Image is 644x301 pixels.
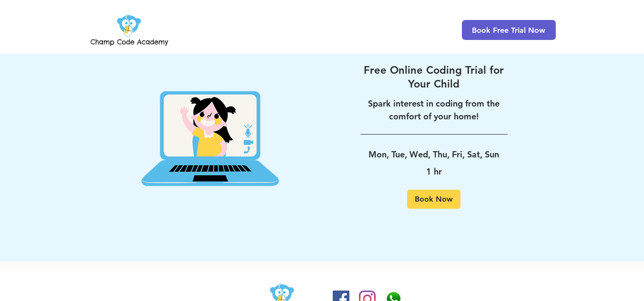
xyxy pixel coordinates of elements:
a: Book Now [407,190,460,209]
img: Champ Code Academy Logo PNG.png [89,11,170,49]
span: Book Free Trial Now [472,26,545,35]
p: Mon, Tue, Wed, Thu, Fri, Sat, Sun [360,146,508,163]
span: Book Now [415,195,453,203]
p: 1 hr [360,163,508,180]
a: Free Online Coding Trial for Your Child [360,63,508,91]
p: Spark interest in coding from the comfort of your home! [360,97,508,123]
a: Book Free Trial Now [462,20,556,40]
